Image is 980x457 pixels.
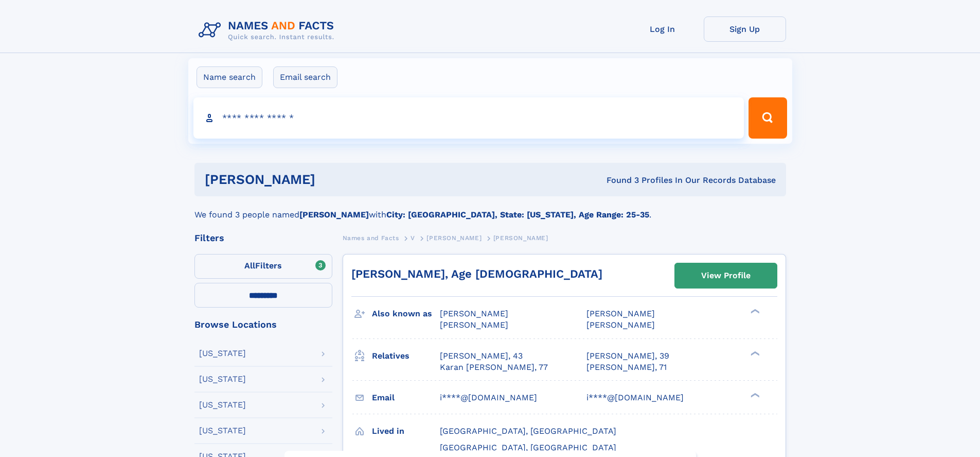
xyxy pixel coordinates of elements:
[199,401,246,409] div: [US_STATE]
[194,16,343,44] img: Logo Names and Facts
[372,305,440,323] h3: Also known as
[197,66,262,88] label: Name search
[194,320,332,329] div: Browse Locations
[586,320,655,330] span: [PERSON_NAME]
[386,210,649,219] b: City: [GEOGRAPHIC_DATA], State: [US_STATE], Age Range: 25-35
[701,264,751,287] div: View Profile
[426,234,482,242] span: [PERSON_NAME]
[440,362,548,373] a: Karan [PERSON_NAME], 77
[205,173,461,186] h1: [PERSON_NAME]
[704,16,786,42] a: Sign Up
[493,234,548,242] span: [PERSON_NAME]
[586,362,667,373] a: [PERSON_NAME], 71
[343,231,399,244] a: Names and Facts
[440,426,616,436] span: [GEOGRAPHIC_DATA], [GEOGRAPHIC_DATA]
[586,350,669,362] a: [PERSON_NAME], 39
[273,66,337,88] label: Email search
[621,16,704,42] a: Log In
[748,350,760,357] div: ❯
[748,392,760,398] div: ❯
[411,234,415,242] span: V
[194,233,332,243] div: Filters
[440,320,508,330] span: [PERSON_NAME]
[199,375,246,383] div: [US_STATE]
[193,97,744,139] input: search input
[440,443,616,452] span: [GEOGRAPHIC_DATA], [GEOGRAPHIC_DATA]
[440,309,508,318] span: [PERSON_NAME]
[586,309,655,318] span: [PERSON_NAME]
[299,210,369,219] b: [PERSON_NAME]
[194,196,786,221] div: We found 3 people named with .
[461,175,776,186] div: Found 3 Profiles In Our Records Database
[440,350,523,362] a: [PERSON_NAME], 43
[748,308,760,315] div: ❯
[194,254,332,279] label: Filters
[675,263,777,288] a: View Profile
[372,347,440,365] h3: Relatives
[199,427,246,435] div: [US_STATE]
[372,422,440,440] h3: Lived in
[426,231,482,244] a: [PERSON_NAME]
[199,349,246,358] div: [US_STATE]
[244,261,255,270] span: All
[351,267,602,280] a: [PERSON_NAME], Age [DEMOGRAPHIC_DATA]
[749,97,787,139] button: Search Button
[411,231,415,244] a: V
[372,389,440,407] h3: Email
